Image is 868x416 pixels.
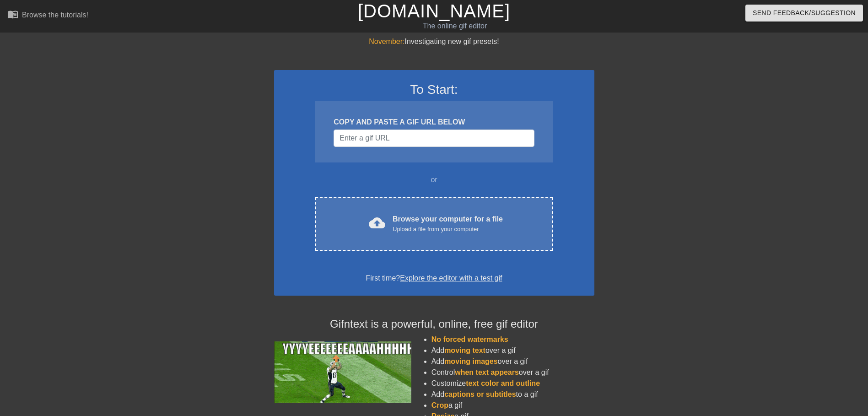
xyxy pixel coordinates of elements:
[334,117,534,128] div: COPY AND PASTE A GIF URL BELOW
[431,401,448,409] span: Crop
[286,273,582,284] div: First time?
[294,21,615,32] div: The online gif editor
[431,367,594,378] li: Control over a gif
[431,335,508,343] span: No forced watermarks
[444,390,516,398] span: captions or subtitles
[431,345,594,356] li: Add over a gif
[431,378,594,389] li: Customize
[286,82,582,97] h3: To Start:
[455,368,519,376] span: when text appears
[431,356,594,367] li: Add over a gif
[274,318,594,331] h4: Gifntext is a powerful, online, free gif editor
[7,9,88,23] a: Browse the tutorials!
[745,5,863,22] button: Send Feedback/Suggestion
[431,400,594,411] li: a gif
[358,1,510,21] a: [DOMAIN_NAME]
[334,130,534,147] input: Username
[753,7,856,19] span: Send Feedback/Suggestion
[298,174,571,185] div: or
[393,214,503,234] div: Browse your computer for a file
[400,274,502,282] a: Explore the editor with a test gif
[369,38,404,45] span: November:
[274,341,411,403] img: football_small.gif
[274,36,594,47] div: Investigating new gif presets!
[7,9,18,20] span: menu_book
[466,379,540,387] span: text color and outline
[431,389,594,400] li: Add to a gif
[393,225,503,234] div: Upload a file from your computer
[444,357,497,365] span: moving images
[22,11,88,19] div: Browse the tutorials!
[369,215,385,231] span: cloud_upload
[444,346,485,354] span: moving text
